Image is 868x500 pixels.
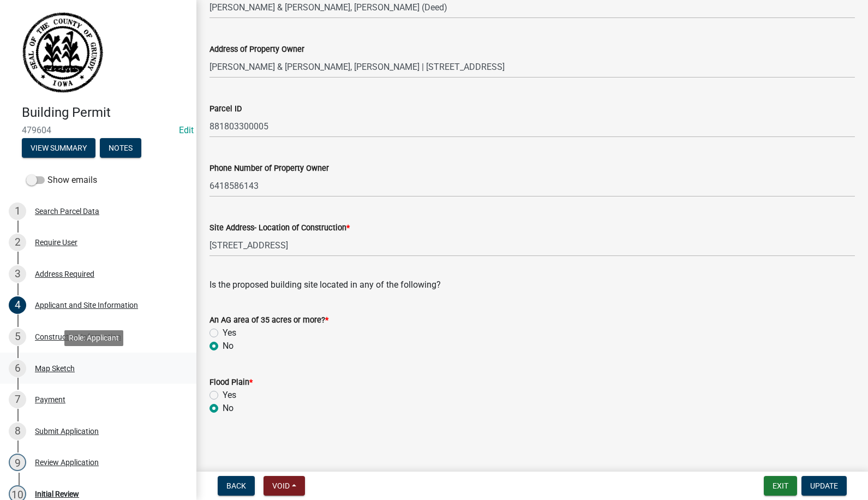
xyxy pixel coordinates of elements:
div: Submit Application [35,427,99,435]
span: Void [272,481,290,490]
span: Back [226,481,246,490]
div: Search Parcel Data [35,207,99,215]
label: Yes [223,326,236,340]
button: Back [218,476,255,496]
div: 8 [9,422,26,440]
label: Address of Property Owner [209,46,304,53]
div: 7 [9,391,26,408]
button: Void [264,476,305,496]
label: Flood Plain [209,379,253,386]
div: 9 [9,454,26,471]
label: An AG area of 35 acres or more? [209,317,328,324]
label: Site Address- Location of Construction [209,224,350,232]
div: 4 [9,296,26,314]
img: Grundy County, Iowa [22,11,104,93]
button: View Summary [22,138,95,158]
wm-modal-confirm: Notes [100,144,141,153]
div: Construction Information [35,333,121,341]
button: Update [801,476,847,496]
div: Payment [35,396,65,403]
div: Map Sketch [35,365,75,372]
button: Exit [764,476,797,496]
wm-modal-confirm: Edit Application Number [179,125,194,135]
span: Update [810,481,838,490]
div: 6 [9,360,26,377]
h4: Building Permit [22,105,188,121]
label: No [223,402,234,415]
div: 3 [9,265,26,283]
label: Parcel ID [209,105,242,113]
div: 2 [9,234,26,251]
button: Notes [100,138,141,158]
div: Applicant and Site Information [35,301,138,309]
div: Require User [35,239,77,246]
span: 479604 [22,125,175,135]
wm-modal-confirm: Summary [22,144,95,153]
label: Show emails [26,174,97,187]
a: Edit [179,125,194,135]
div: Initial Review [35,490,79,498]
div: Role: Applicant [64,330,123,346]
div: Is the proposed building site located in any of the following? [209,265,855,291]
div: 1 [9,203,26,220]
div: Address Required [35,270,94,278]
label: Phone Number of Property Owner [209,165,329,172]
label: No [223,340,234,353]
label: Yes [223,389,236,402]
div: Review Application [35,459,99,466]
div: 5 [9,328,26,346]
